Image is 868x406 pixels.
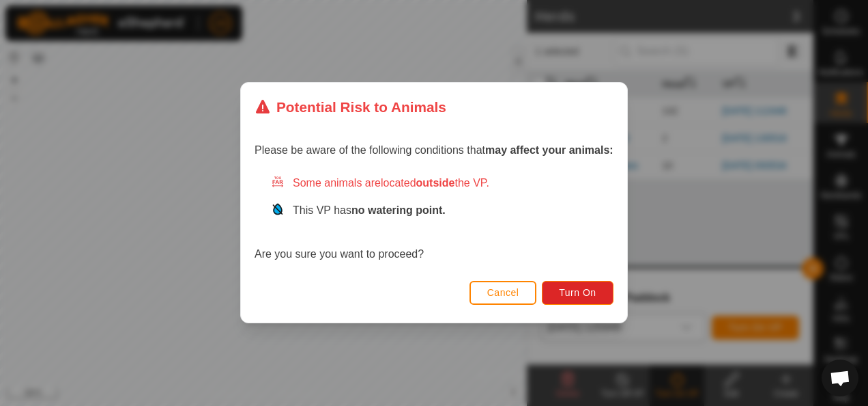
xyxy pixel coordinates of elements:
strong: outside [416,178,455,189]
div: Open chat [822,360,858,396]
span: Please be aware of the following conditions that [255,145,613,157]
div: Some animals are [271,176,613,192]
button: Cancel [469,281,537,305]
span: This VP has [293,205,446,217]
div: Potential Risk to Animals [255,96,446,118]
span: Turn On [560,288,596,299]
div: Are you sure you want to proceed? [255,176,613,263]
strong: may affect your animals: [485,145,613,157]
span: located the VP. [381,178,489,189]
span: Cancel [487,288,519,299]
button: Turn On [542,281,613,305]
strong: no watering point. [351,205,446,217]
